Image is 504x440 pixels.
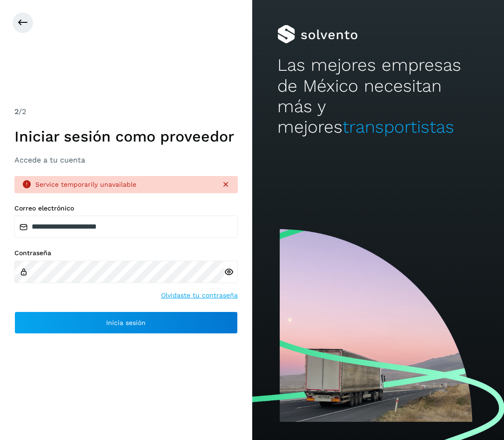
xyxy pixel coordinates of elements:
span: 2 [14,107,19,116]
button: Inicia sesión [14,311,238,334]
h2: Las mejores empresas de México necesitan más y mejores [277,55,479,138]
a: Olvidaste tu contraseña [161,291,238,300]
h3: Accede a tu cuenta [14,156,238,164]
label: Correo electrónico [14,204,238,212]
h1: Iniciar sesión como proveedor [14,128,238,145]
label: Contraseña [14,249,238,257]
span: transportistas [343,117,454,137]
div: /2 [14,106,238,117]
span: Inicia sesión [106,319,146,326]
div: Service temporarily unavailable [35,180,214,190]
